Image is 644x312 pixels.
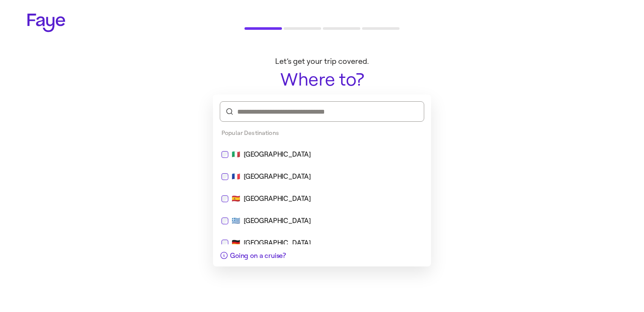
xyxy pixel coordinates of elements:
div: 🇬🇷 [221,216,423,226]
div: [GEOGRAPHIC_DATA] [244,238,311,248]
div: 🇩🇪 [221,238,423,248]
div: 🇮🇹 [221,149,423,160]
p: Let’s get your trip covered. [215,57,429,66]
div: 🇫🇷 [221,172,423,182]
div: Popular Destinations [213,125,431,141]
h1: Where to? [215,70,429,89]
div: 🇪🇸 [221,194,423,204]
div: [GEOGRAPHIC_DATA] [244,216,311,226]
div: [GEOGRAPHIC_DATA] [244,194,311,204]
div: [GEOGRAPHIC_DATA] [244,172,311,182]
div: [GEOGRAPHIC_DATA] [244,149,311,160]
span: Going on a cruise? [230,252,286,260]
button: Going on a cruise? [213,244,293,266]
